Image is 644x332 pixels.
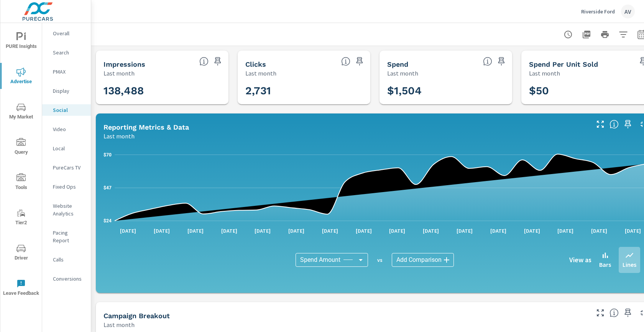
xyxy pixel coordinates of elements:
p: [DATE] [115,227,141,235]
p: Fixed Ops [53,183,85,191]
h5: Spend Per Unit Sold [529,60,598,68]
div: Social [42,104,91,116]
p: PMAX [53,68,85,76]
div: Local [42,143,91,154]
div: Display [42,85,91,97]
p: [DATE] [552,227,579,235]
p: [DATE] [148,227,175,235]
text: $47 [103,185,112,191]
span: Understand Social data over time and see how metrics compare to each other. [609,120,619,129]
button: Apply Filters [616,27,631,42]
p: Last month [103,131,135,141]
span: This is a summary of Social performance results by campaign. Each column can be sorted. [609,308,619,317]
p: [DATE] [249,227,276,235]
p: PureCars TV [53,164,85,171]
p: [DATE] [586,227,613,235]
p: Last month [103,320,135,329]
h3: 138,488 [103,84,221,97]
div: nav menu [0,23,42,305]
span: Tier2 [3,209,39,227]
p: [DATE] [216,227,243,235]
h3: $1,504 [387,84,504,97]
p: Bars [599,260,611,269]
button: "Export Report to PDF" [579,27,594,42]
p: Display [53,87,85,95]
p: Last month [529,69,560,78]
p: Video [53,125,85,133]
div: Add Comparison [392,253,454,267]
text: $24 [103,218,112,224]
h5: Clicks [245,60,266,68]
p: [DATE] [417,227,444,235]
p: [DATE] [350,227,377,235]
p: [DATE] [317,227,343,235]
p: vs [368,256,392,263]
p: [DATE] [384,227,411,235]
p: Riverside Ford [581,8,615,15]
h6: View as [569,256,591,264]
h5: Impressions [103,60,145,68]
p: Lines [623,260,636,269]
span: Spend Amount [300,256,340,264]
span: Save this to your personalized report [353,55,366,67]
span: Save this to your personalized report [495,55,508,67]
span: The number of times an ad was shown on your behalf. [199,57,209,66]
span: Add Comparison [396,256,442,264]
span: Save this to your personalized report [622,118,634,130]
span: Leave Feedback [3,279,39,298]
div: Calls [42,254,91,265]
button: Make Fullscreen [594,118,606,130]
span: Save this to your personalized report [212,55,224,67]
span: My Market [3,103,39,122]
span: Advertise [3,67,39,86]
div: Search [42,47,91,58]
div: Conversions [42,273,91,284]
span: Tools [3,173,39,192]
div: Pacing Report [42,227,91,246]
p: [DATE] [451,227,478,235]
p: Last month [245,69,276,78]
p: Last month [387,69,418,78]
p: Website Analytics [53,202,85,217]
div: Spend Amount [296,253,368,267]
p: Calls [53,256,85,263]
p: [DATE] [519,227,545,235]
button: Make Fullscreen [594,307,606,319]
button: Print Report [597,27,613,42]
div: Website Analytics [42,200,91,219]
span: Driver [3,244,39,263]
p: [DATE] [182,227,209,235]
div: Video [42,123,91,135]
span: PURE Insights [3,32,39,51]
span: The number of times an ad was clicked by a consumer. [341,57,350,66]
p: [DATE] [485,227,512,235]
text: $70 [103,152,112,158]
p: Local [53,145,85,152]
h5: Reporting Metrics & Data [103,123,189,131]
p: Conversions [53,275,85,283]
h3: 2,731 [245,84,363,97]
div: Fixed Ops [42,181,91,192]
h5: Spend [387,60,408,68]
span: The amount of money spent on advertising during the period. [483,57,492,66]
div: PMAX [42,66,91,77]
p: Search [53,49,85,56]
p: Social [53,106,85,114]
div: PureCars TV [42,162,91,173]
span: Save this to your personalized report [622,307,634,319]
p: Last month [103,69,135,78]
span: Query [3,138,39,157]
div: AV [621,5,635,18]
h5: Campaign Breakout [103,312,170,320]
p: Pacing Report [53,229,85,244]
div: Overall [42,28,91,39]
p: Overall [53,30,85,37]
p: [DATE] [283,227,310,235]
